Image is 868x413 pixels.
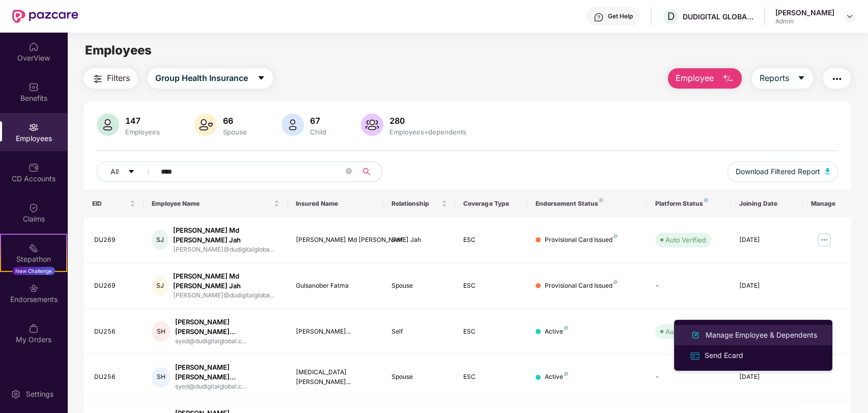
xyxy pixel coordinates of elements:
[689,329,702,341] img: svg+xml;base64,PHN2ZyB4bWxucz0iaHR0cDovL3d3dy53My5vcmcvMjAwMC9zdmciIHhtbG5zOnhsaW5rPSJodHRwOi8vd3...
[97,161,159,182] button: Allcaret-down
[739,281,795,291] div: [DATE]
[655,200,723,208] div: Platform Status
[97,114,119,136] img: svg+xml;base64,PHN2ZyB4bWxucz0iaHR0cDovL3d3dy53My5vcmcvMjAwMC9zdmciIHhtbG5zOnhsaW5rPSJodHRwOi8vd3...
[704,198,708,202] img: svg+xml;base64,PHN2ZyB4bWxucz0iaHR0cDovL3d3dy53My5vcmcvMjAwMC9zdmciIHdpZHRoPSI4IiBoZWlnaHQ9IjgiIH...
[12,267,55,275] div: New Challenge
[545,327,568,337] div: Active
[545,372,568,382] div: Active
[282,114,304,136] img: svg+xml;base64,PHN2ZyB4bWxucz0iaHR0cDovL3d3dy53My5vcmcvMjAwMC9zdmciIHhtbG5zOnhsaW5rPSJodHRwOi8vd3...
[29,283,39,293] img: svg+xml;base64,PHN2ZyBpZD0iRW5kb3JzZW1lbnRzIiB4bWxucz0iaHR0cDovL3d3dy53My5vcmcvMjAwMC9zdmciIHdpZH...
[391,281,447,291] div: Spouse
[173,245,279,255] div: [PERSON_NAME]@dudigitalgloba...
[110,166,119,177] span: All
[175,337,279,346] div: syed@dudigitalglobal.c...
[463,327,519,337] div: ESC
[803,190,851,217] th: Manage
[647,263,731,309] td: -
[94,327,136,337] div: DU256
[825,168,830,174] img: svg+xml;base64,PHN2ZyB4bWxucz0iaHR0cDovL3d3dy53My5vcmcvMjAwMC9zdmciIHhtbG5zOnhsaW5rPSJodHRwOi8vd3...
[12,10,78,23] img: New Pazcare Logo
[391,200,439,208] span: Relationship
[296,281,375,291] div: Gulsanober Fatma
[739,372,795,382] div: [DATE]
[23,389,57,399] div: Settings
[599,198,603,202] img: svg+xml;base64,PHN2ZyB4bWxucz0iaHR0cDovL3d3dy53My5vcmcvMjAwMC9zdmciIHdpZHRoPSI4IiBoZWlnaHQ9IjgiIH...
[346,167,352,177] span: close-circle
[85,43,152,58] span: Employees
[704,329,819,341] div: Manage Employee & Dependents
[288,190,383,217] th: Insured Name
[84,68,137,89] button: Filters
[665,235,706,245] div: Auto Verified
[173,271,279,291] div: [PERSON_NAME] Md [PERSON_NAME] Jah
[175,363,279,382] div: [PERSON_NAME] [PERSON_NAME]...
[361,114,383,136] img: svg+xml;base64,PHN2ZyB4bWxucz0iaHR0cDovL3d3dy53My5vcmcvMjAwMC9zdmciIHhtbG5zOnhsaW5rPSJodHRwOi8vd3...
[173,226,279,245] div: [PERSON_NAME] Md [PERSON_NAME] Jah
[391,372,447,382] div: Spouse
[152,276,167,296] div: SJ
[94,372,136,382] div: DU256
[194,114,217,136] img: svg+xml;base64,PHN2ZyB4bWxucz0iaHR0cDovL3d3dy53My5vcmcvMjAwMC9zdmciIHhtbG5zOnhsaW5rPSJodHRwOi8vd3...
[221,128,249,136] div: Spouse
[387,128,468,136] div: Employees+dependents
[357,161,382,182] button: search
[760,72,789,85] span: Reports
[257,74,265,83] span: caret-down
[29,243,39,253] img: svg+xml;base64,PHN2ZyB4bWxucz0iaHR0cDovL3d3dy53My5vcmcvMjAwMC9zdmciIHdpZHRoPSIyMSIgaGVpZ2h0PSIyMC...
[391,327,447,337] div: Self
[667,10,675,22] span: D
[689,350,701,362] img: svg+xml;base64,PHN2ZyB4bWxucz0iaHR0cDovL3d3dy53My5vcmcvMjAwMC9zdmciIHdpZHRoPSIxNiIgaGVpZ2h0PSIxNi...
[308,116,328,126] div: 67
[383,190,455,217] th: Relationship
[775,8,834,17] div: [PERSON_NAME]
[391,235,447,245] div: Self
[545,281,618,291] div: Provisional Card Issued
[152,321,170,342] div: SH
[683,12,754,21] div: DUDIGITAL GLOBAL LIMITED
[92,73,104,85] img: svg+xml;base64,PHN2ZyB4bWxucz0iaHR0cDovL3d3dy53My5vcmcvMjAwMC9zdmciIHdpZHRoPSIyNCIgaGVpZ2h0PSIyNC...
[846,12,854,20] img: svg+xml;base64,PHN2ZyBpZD0iRHJvcGRvd24tMzJ4MzIiIHhtbG5zPSJodHRwOi8vd3d3LnczLm9yZy8yMDAwL3N2ZyIgd2...
[703,350,745,361] div: Send Ecard
[152,230,167,250] div: SJ
[536,200,639,208] div: Endorsement Status
[29,82,39,92] img: svg+xml;base64,PHN2ZyBpZD0iQmVuZWZpdHMiIHhtbG5zPSJodHRwOi8vd3d3LnczLm9yZy8yMDAwL3N2ZyIgd2lkdGg9Ij...
[175,317,279,337] div: [PERSON_NAME] [PERSON_NAME]...
[668,68,742,89] button: Employee
[731,190,803,217] th: Joining Date
[29,162,39,173] img: svg+xml;base64,PHN2ZyBpZD0iQ0RfQWNjb3VudHMiIGRhdGEtbmFtZT0iQ0QgQWNjb3VudHMiIHhtbG5zPSJodHRwOi8vd3...
[722,73,734,85] img: svg+xml;base64,PHN2ZyB4bWxucz0iaHR0cDovL3d3dy53My5vcmcvMjAwMC9zdmciIHhtbG5zOnhsaW5rPSJodHRwOi8vd3...
[84,190,144,217] th: EID
[152,200,271,208] span: Employee Name
[647,354,731,400] td: -
[665,326,706,337] div: Auto Verified
[346,168,352,174] span: close-circle
[594,12,604,22] img: svg+xml;base64,PHN2ZyBpZD0iSGVscC0zMngzMiIgeG1sbnM9Imh0dHA6Ly93d3cudzMub3JnLzIwMDAvc3ZnIiB3aWR0aD...
[775,17,834,25] div: Admin
[455,190,527,217] th: Coverage Type
[29,42,39,52] img: svg+xml;base64,PHN2ZyBpZD0iSG9tZSIgeG1sbnM9Imh0dHA6Ly93d3cudzMub3JnLzIwMDAvc3ZnIiB3aWR0aD0iMjAiIG...
[296,235,375,245] div: [PERSON_NAME] Md [PERSON_NAME] Jah
[613,280,618,284] img: svg+xml;base64,PHN2ZyB4bWxucz0iaHR0cDovL3d3dy53My5vcmcvMjAwMC9zdmciIHdpZHRoPSI4IiBoZWlnaHQ9IjgiIH...
[29,203,39,213] img: svg+xml;base64,PHN2ZyBpZD0iQ2xhaW0iIHhtbG5zPSJodHRwOi8vd3d3LnczLm9yZy8yMDAwL3N2ZyIgd2lkdGg9IjIwIi...
[676,72,714,85] span: Employee
[831,73,843,85] img: svg+xml;base64,PHN2ZyB4bWxucz0iaHR0cDovL3d3dy53My5vcmcvMjAwMC9zdmciIHdpZHRoPSIyNCIgaGVpZ2h0PSIyNC...
[148,68,273,89] button: Group Health Insurancecaret-down
[128,168,135,176] span: caret-down
[816,232,832,248] img: manageButton
[463,281,519,291] div: ESC
[107,72,130,85] span: Filters
[94,235,136,245] div: DU269
[155,72,248,85] span: Group Health Insurance
[1,254,66,264] div: Stepathon
[152,367,170,388] div: SH
[739,235,795,245] div: [DATE]
[752,68,813,89] button: Reportscaret-down
[545,235,618,245] div: Provisional Card Issued
[463,372,519,382] div: ESC
[175,382,279,392] div: syed@dudigitalglobal.c...
[29,323,39,334] img: svg+xml;base64,PHN2ZyBpZD0iTXlfT3JkZXJzIiBkYXRhLW5hbWU9Ik15IE9yZGVycyIgeG1sbnM9Imh0dHA6Ly93d3cudz...
[463,235,519,245] div: ESC
[173,291,279,300] div: [PERSON_NAME]@dudigitalgloba...
[11,389,21,399] img: svg+xml;base64,PHN2ZyBpZD0iU2V0dGluZy0yMHgyMCIgeG1sbnM9Imh0dHA6Ly93d3cudzMub3JnLzIwMDAvc3ZnIiB3aW...
[797,74,805,83] span: caret-down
